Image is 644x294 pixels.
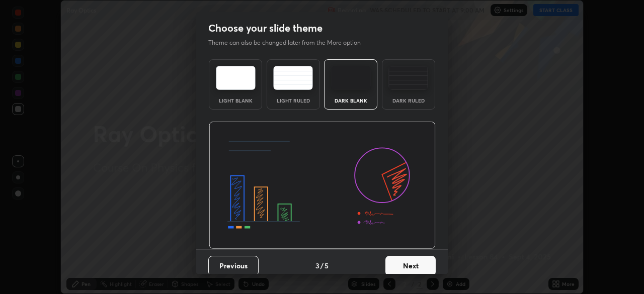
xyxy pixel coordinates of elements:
div: Light Blank [215,98,256,103]
h4: / [320,260,324,271]
h2: Choose your slide theme [208,22,323,35]
img: darkThemeBanner.d06ce4a2.svg [209,122,436,249]
div: Dark Ruled [388,98,429,103]
div: Light Ruled [273,98,313,103]
img: lightTheme.e5ed3b09.svg [216,66,256,90]
img: lightRuledTheme.5fabf969.svg [273,66,313,90]
img: darkTheme.f0cc69e5.svg [331,66,371,90]
img: darkRuledTheme.de295e13.svg [388,66,428,90]
div: Dark Blank [331,98,371,103]
h4: 5 [325,260,329,271]
button: Next [385,256,436,276]
h4: 3 [315,260,319,271]
button: Previous [208,256,259,276]
p: Theme can also be changed later from the More option [208,38,371,47]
